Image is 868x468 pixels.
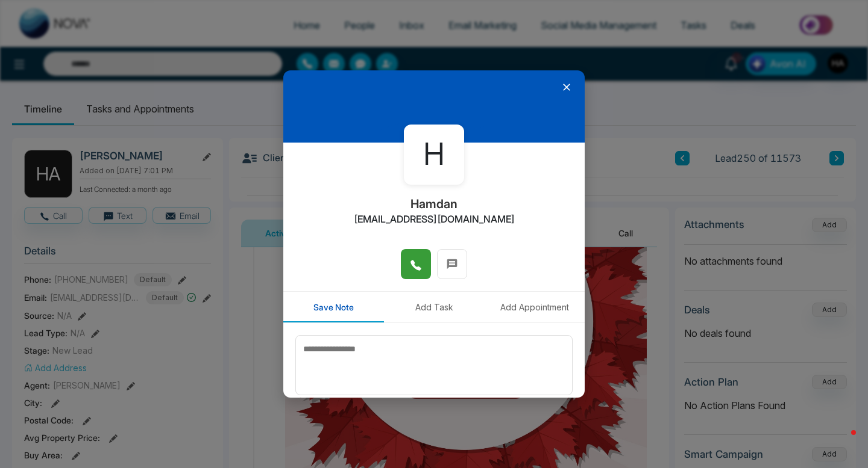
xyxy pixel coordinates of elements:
button: Add Task [384,292,485,322]
span: H [423,132,445,177]
button: Save Note [283,292,384,322]
button: Add Appointment [484,292,585,322]
h2: Hamdan [410,197,458,211]
h2: [EMAIL_ADDRESS][DOMAIN_NAME] [354,214,515,225]
iframe: Intercom live chat [827,427,856,456]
